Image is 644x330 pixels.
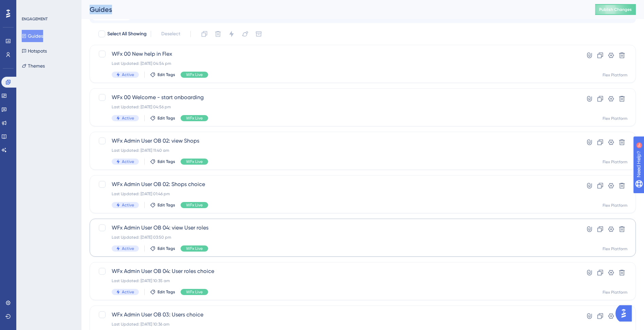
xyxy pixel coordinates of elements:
button: Edit Tags [150,159,175,164]
div: Last Updated: [DATE] 03:50 pm [112,235,559,240]
button: Edit Tags [150,289,175,295]
div: Last Updated: [DATE] 11:40 am [112,148,559,153]
button: Publish Changes [595,4,636,15]
span: Active [122,246,134,251]
span: Need Help? [16,2,42,10]
span: WFx Admin User OB 03: Users choice [112,311,559,319]
button: Edit Tags [150,246,175,251]
div: Flex Platform [603,290,627,295]
div: Flex Platform [603,72,627,78]
div: Flex Platform [603,203,627,208]
button: Hotspots [22,45,47,57]
span: Edit Tags [158,115,175,121]
span: WFx Live [186,289,203,295]
span: WFx 00 Welcome - start onboarding [112,93,559,102]
div: 9+ [46,3,50,9]
span: Edit Tags [158,202,175,208]
span: WFx Live [186,115,203,121]
span: WFx Live [186,202,203,208]
span: Edit Tags [158,246,175,251]
span: Active [122,115,134,121]
div: Last Updated: [DATE] 04:54 pm [112,61,559,66]
span: WFx Admin User OB 04: view User roles [112,224,559,232]
span: WFx Live [186,246,203,251]
span: WFx Live [186,72,203,77]
span: WFx Admin User OB 02: view Shops [112,137,559,145]
div: Flex Platform [603,159,627,165]
span: WFx 00 New help in Flex [112,50,559,58]
button: Deselect [155,28,186,40]
button: Edit Tags [150,72,175,77]
span: Active [122,159,134,164]
span: Edit Tags [158,159,175,164]
span: Edit Tags [158,72,175,77]
button: Edit Tags [150,115,175,121]
span: WFx Admin User OB 04: User roles choice [112,267,559,275]
span: WFx Live [186,159,203,164]
div: Last Updated: [DATE] 04:56 pm [112,104,559,110]
div: Last Updated: [DATE] 01:46 pm [112,191,559,197]
span: Deselect [161,30,180,38]
span: Active [122,72,134,77]
div: Last Updated: [DATE] 10:36 am [112,322,559,327]
span: Active [122,289,134,295]
div: Flex Platform [603,116,627,121]
button: Themes [22,60,45,72]
span: Select All Showing [107,30,147,38]
span: Publish Changes [599,7,632,12]
div: Guides [90,5,578,14]
span: Active [122,202,134,208]
span: WFx Admin User OB 02: Shops choice [112,180,559,188]
div: ENGAGEMENT [22,16,48,22]
button: Edit Tags [150,202,175,208]
span: Edit Tags [158,289,175,295]
div: Flex Platform [603,246,627,252]
iframe: UserGuiding AI Assistant Launcher [615,303,636,324]
div: Last Updated: [DATE] 10:35 am [112,278,559,283]
button: Guides [22,30,43,42]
